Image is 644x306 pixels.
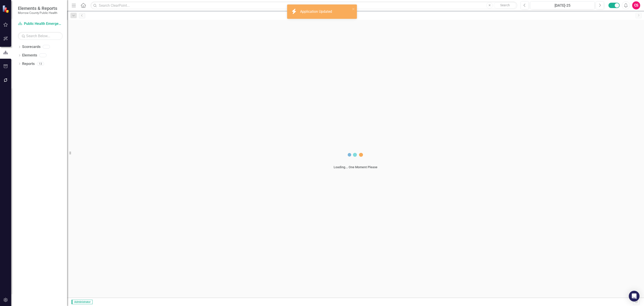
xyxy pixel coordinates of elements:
[37,62,44,66] div: 13
[494,2,516,9] button: Search
[18,21,63,26] a: Public Health Emergency Preparedness PE-12
[22,53,37,58] a: Elements
[2,5,10,13] img: ClearPoint Strategy
[22,61,35,67] a: Reports
[629,291,640,302] div: Open Intercom Messenger
[22,44,40,50] a: Scorecards
[500,3,510,7] span: Search
[72,300,93,304] span: Administrator
[632,1,640,9] button: CS
[352,6,355,11] button: close
[300,9,333,14] div: Application Updated
[18,6,57,11] span: Elements & Reports
[91,2,517,9] input: Search ClearPoint...
[334,165,377,169] div: Loading... One Moment Please
[18,11,57,15] small: Morrow County Public Health
[532,3,593,8] div: [DATE]-25
[18,32,63,40] input: Search Below...
[530,1,595,9] button: [DATE]-25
